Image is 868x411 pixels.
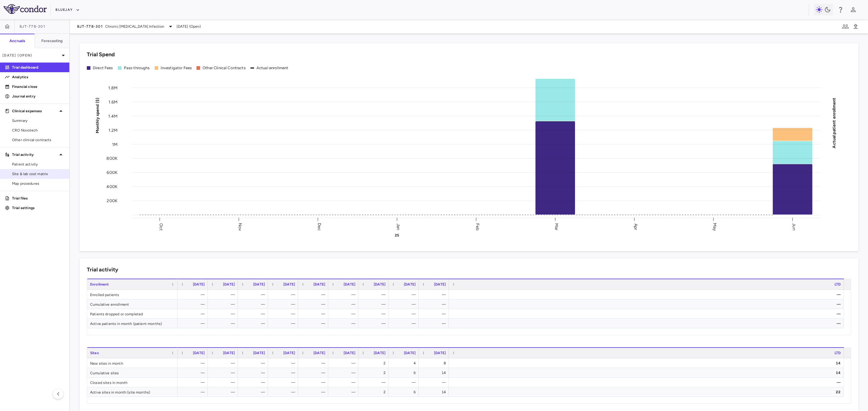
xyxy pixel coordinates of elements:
[108,85,118,90] tspan: 1.8M
[87,319,178,328] div: Active patients in month (patient months)
[106,156,118,161] tspan: 800K
[223,282,235,286] span: [DATE]
[273,309,295,319] div: —
[394,299,416,309] div: —
[90,282,109,286] span: Enrollment
[107,170,118,175] tspan: 600K
[394,319,416,328] div: —
[243,309,265,319] div: —
[334,387,355,397] div: —
[253,351,265,355] span: [DATE]
[4,4,47,14] img: logo-full-SnFGN8VE.png
[283,351,295,355] span: [DATE]
[273,368,295,378] div: —
[273,290,295,299] div: —
[87,368,178,377] div: Cumulative sites
[161,65,192,71] div: Investigator Fees
[303,358,325,368] div: —
[424,358,446,368] div: 8
[183,358,205,368] div: —
[87,378,178,387] div: Closed sites in month
[394,368,416,378] div: 6
[364,378,385,387] div: —
[12,162,64,167] span: Patient activity
[12,118,64,123] span: Summary
[243,387,265,397] div: —
[77,24,103,29] span: BJT-778-301
[112,142,118,147] tspan: 1M
[93,65,113,71] div: Direct Fees
[334,378,355,387] div: —
[283,282,295,286] span: [DATE]
[193,282,205,286] span: [DATE]
[183,368,205,378] div: —
[404,351,416,355] span: [DATE]
[105,24,165,29] span: Chronic [MEDICAL_DATA] Infection
[124,65,150,71] div: Pass-throughs
[313,351,325,355] span: [DATE]
[395,233,399,237] text: 25
[434,351,446,355] span: [DATE]
[20,24,45,29] span: BJT-778-301
[213,290,235,299] div: —
[243,358,265,368] div: —
[55,5,80,15] button: Bluejay
[41,38,63,44] h6: Forecasting
[87,51,115,59] h6: Trial Spend
[273,319,295,328] div: —
[396,223,401,230] text: Jan
[203,65,246,71] div: Other Clinical Contracts
[87,290,178,299] div: Enrolled patients
[183,290,205,299] div: —
[12,128,64,133] span: CRO Novotech
[454,319,841,328] div: —
[273,378,295,387] div: —
[108,113,118,119] tspan: 1.4M
[317,223,322,230] text: Dec
[12,65,64,70] p: Trial dashboard
[334,358,355,368] div: —
[87,387,178,397] div: Active sites in month (site months)
[273,299,295,309] div: —
[12,171,64,177] span: Site & lab cost matrix
[303,290,325,299] div: —
[223,351,235,355] span: [DATE]
[253,282,265,286] span: [DATE]
[213,378,235,387] div: —
[475,223,480,230] text: Feb
[95,97,100,133] tspan: Monthly spend ($)
[364,309,385,319] div: —
[303,387,325,397] div: —
[303,309,325,319] div: —
[364,368,385,378] div: 2
[394,378,416,387] div: —
[424,299,446,309] div: —
[344,282,355,286] span: [DATE]
[303,368,325,378] div: —
[334,319,355,328] div: —
[177,24,201,29] span: [DATE] (Open)
[87,266,118,274] h6: Trial activity
[394,290,416,299] div: —
[12,74,64,80] p: Analytics
[394,358,416,368] div: 4
[424,290,446,299] div: —
[454,299,841,309] div: —
[183,387,205,397] div: —
[454,358,841,368] div: 14
[334,368,355,378] div: —
[394,387,416,397] div: 6
[243,319,265,328] div: —
[213,358,235,368] div: —
[364,387,385,397] div: 2
[2,53,60,58] p: [DATE] (Open)
[364,319,385,328] div: —
[712,223,717,231] text: May
[424,309,446,319] div: —
[243,299,265,309] div: —
[334,299,355,309] div: —
[364,299,385,309] div: —
[243,368,265,378] div: —
[303,319,325,328] div: —
[424,368,446,378] div: 14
